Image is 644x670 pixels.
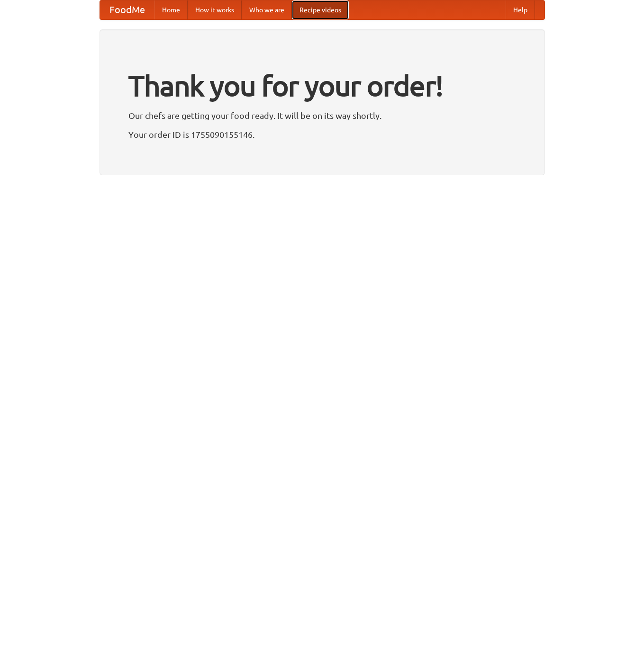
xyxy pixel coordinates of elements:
[292,0,349,19] a: Recipe videos
[506,0,535,19] a: Help
[188,0,242,19] a: How it works
[242,0,292,19] a: Who we are
[128,127,516,142] p: Your order ID is 1755090155146.
[154,0,188,19] a: Home
[100,0,154,19] a: FoodMe
[128,108,516,123] p: Our chefs are getting your food ready. It will be on its way shortly.
[128,63,516,108] h1: Thank you for your order!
